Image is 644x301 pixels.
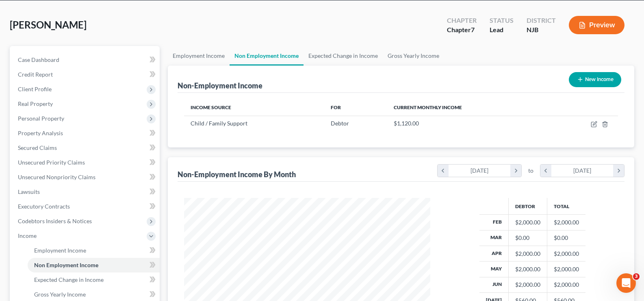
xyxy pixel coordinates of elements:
iframe: Intercom live chat [616,273,636,293]
div: [DATE] [449,165,511,177]
div: District [527,16,556,25]
span: Gross Yearly Income [34,291,86,298]
span: Property Analysis [18,130,63,136]
button: Preview [569,16,624,34]
a: Executory Contracts [11,199,160,214]
a: Gross Yearly Income [383,46,444,66]
a: Employment Income [168,46,230,66]
a: Non Employment Income [28,258,160,272]
a: Case Dashboard [11,53,160,67]
th: Total [547,198,585,214]
div: Chapter [447,16,477,25]
span: Child / Family Support [191,120,247,127]
td: $2,000.00 [547,215,585,230]
span: Expected Change in Income [34,276,104,283]
div: NJB [527,25,556,35]
span: Personal Property [18,115,64,122]
div: Chapter [447,25,477,35]
span: Unsecured Nonpriority Claims [18,174,95,180]
td: $2,000.00 [547,277,585,292]
span: Income [18,232,37,239]
span: [PERSON_NAME] [10,19,87,31]
div: $2,000.00 [515,281,540,289]
th: Debtor [508,198,547,214]
div: Lead [490,25,514,35]
a: Property Analysis [11,126,160,141]
div: $0.00 [515,234,540,242]
i: chevron_left [438,165,449,177]
th: Jun [479,277,509,292]
a: Unsecured Priority Claims [11,155,160,170]
div: Non-Employment Income By Month [178,169,296,179]
span: Executory Contracts [18,203,70,210]
span: Non Employment Income [34,261,98,268]
span: Case Dashboard [18,56,59,63]
a: Lawsuits [11,185,160,199]
span: Unsecured Priority Claims [18,159,85,166]
a: Expected Change in Income [304,46,383,66]
th: May [479,261,509,277]
span: Lawsuits [18,188,40,195]
th: Mar [479,230,509,246]
th: Feb [479,215,509,230]
span: Employment Income [34,247,86,254]
span: For [331,104,341,110]
span: Secured Claims [18,144,57,151]
td: $2,000.00 [547,246,585,261]
a: Unsecured Nonpriority Claims [11,170,160,185]
span: 7 [471,26,475,33]
a: Credit Report [11,67,160,82]
button: New Income [569,72,621,87]
div: $2,000.00 [515,218,540,226]
a: Expected Change in Income [28,272,160,287]
span: Credit Report [18,71,53,78]
div: $2,000.00 [515,250,540,258]
span: Real Property [18,100,53,107]
span: Codebtors Insiders & Notices [18,218,92,224]
td: $2,000.00 [547,261,585,277]
div: Status [490,16,514,25]
span: to [528,167,533,175]
a: Secured Claims [11,141,160,155]
span: Income Source [191,104,231,110]
span: Client Profile [18,86,52,92]
td: $0.00 [547,230,585,246]
th: Apr [479,246,509,261]
div: $2,000.00 [515,265,540,273]
a: Non Employment Income [230,46,304,66]
div: [DATE] [551,165,614,177]
span: Debtor [331,120,349,127]
span: Current Monthly Income [394,104,462,110]
span: 3 [633,273,640,280]
i: chevron_right [613,165,624,177]
a: Employment Income [28,243,160,258]
i: chevron_left [540,165,551,177]
i: chevron_right [510,165,521,177]
span: $1,120.00 [394,120,419,127]
div: Non-Employment Income [178,81,262,90]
